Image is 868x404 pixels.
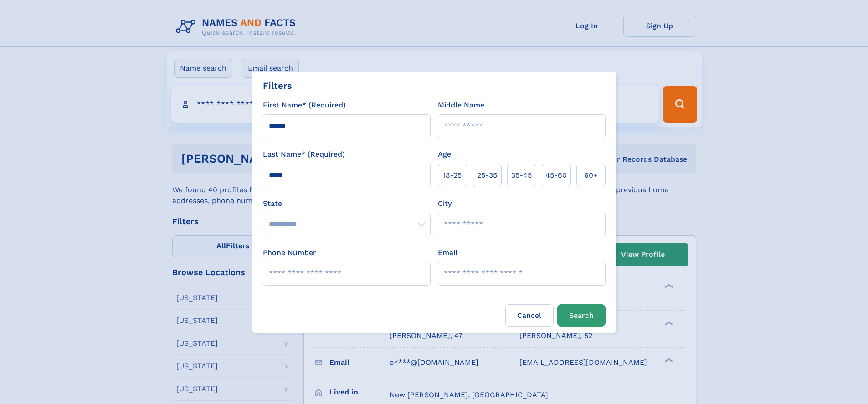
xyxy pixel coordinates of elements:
[557,304,606,327] button: Search
[477,170,497,181] span: 25‑35
[263,247,316,258] label: Phone Number
[584,170,598,181] span: 60+
[545,170,567,181] span: 45‑60
[511,170,532,181] span: 35‑45
[263,100,346,111] label: First Name* (Required)
[438,149,451,160] label: Age
[505,304,554,327] label: Cancel
[263,79,292,92] div: Filters
[438,100,484,111] label: Middle Name
[438,247,457,258] label: Email
[263,198,431,209] label: State
[443,170,462,181] span: 18‑25
[438,198,452,209] label: City
[263,149,345,160] label: Last Name* (Required)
